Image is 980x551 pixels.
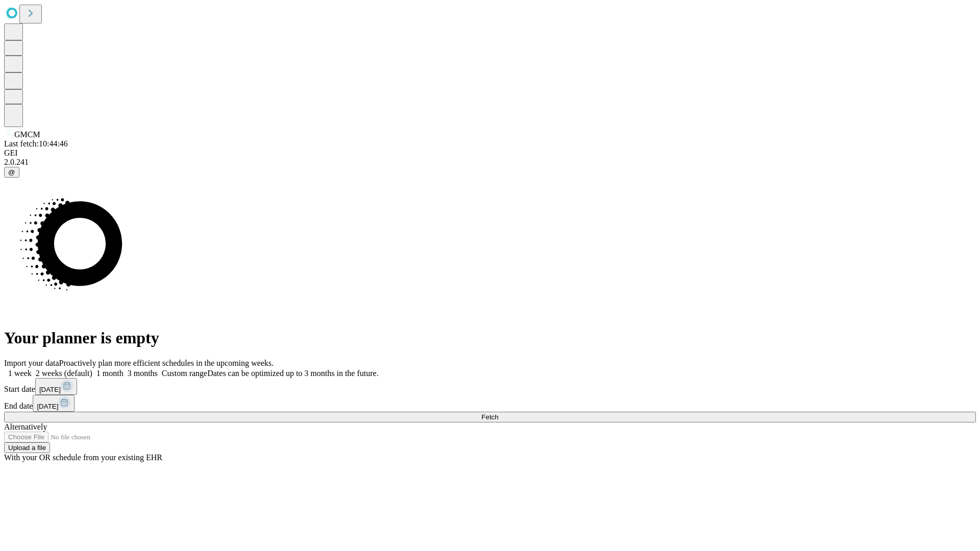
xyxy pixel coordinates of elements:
[33,395,75,412] button: [DATE]
[4,167,19,178] button: @
[36,369,92,378] span: 2 weeks (default)
[8,369,32,378] span: 1 week
[4,329,976,347] h1: Your planner is empty
[207,369,378,378] span: Dates can be optimized up to 3 months in the future.
[4,442,50,453] button: Upload a file
[162,369,207,378] span: Custom range
[96,369,124,378] span: 1 month
[4,422,47,431] span: Alternatively
[4,359,59,367] span: Import your data
[4,453,162,462] span: With your OR schedule from your existing EHR
[37,403,58,410] span: [DATE]
[4,395,976,412] div: End date
[4,158,976,167] div: 2.0.241
[4,148,976,158] div: GEI
[35,378,77,395] button: [DATE]
[14,130,40,139] span: GMCM
[481,413,498,421] span: Fetch
[4,412,976,422] button: Fetch
[59,359,274,367] span: Proactively plan more efficient schedules in the upcoming weeks.
[8,168,15,176] span: @
[39,386,61,393] span: [DATE]
[128,369,158,378] span: 3 months
[4,139,68,148] span: Last fetch: 10:44:46
[4,378,976,395] div: Start date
